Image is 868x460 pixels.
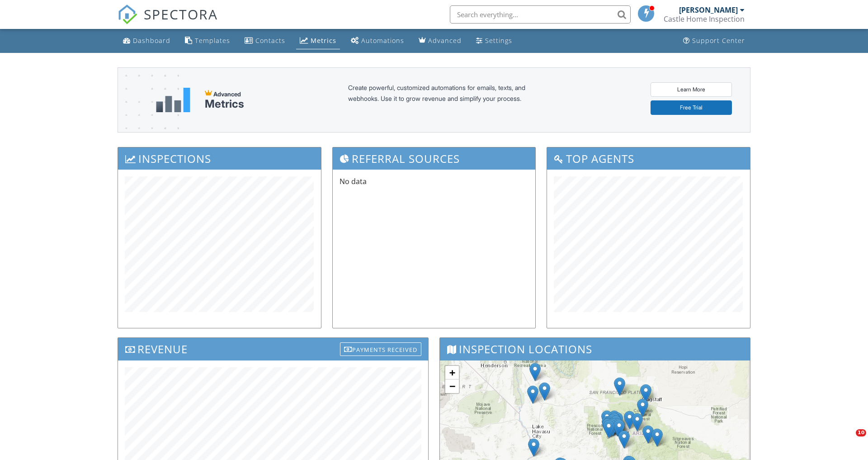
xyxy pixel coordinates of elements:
[472,33,516,49] a: Settings
[118,5,137,24] img: The Best Home Inspection Software - Spectora
[205,98,244,110] div: Metrics
[213,90,241,98] span: Advanced
[118,12,218,31] a: SPECTORA
[651,82,732,97] a: Learn More
[118,68,179,168] img: advanced-banner-bg-f6ff0eecfa0ee76150a1dea9fec4b49f333892f74bc19f1b897a312d7a1b2ff3.png
[361,36,404,45] div: Automations
[296,33,340,49] a: Metrics
[133,36,170,45] div: Dashboard
[664,14,745,24] div: Castle Home Inspection
[428,36,462,45] div: Advanced
[255,36,285,45] div: Contacts
[445,379,459,393] a: Zoom out
[450,5,631,24] input: Search everything...
[333,147,536,170] h3: Referral Sources
[679,33,749,49] a: Support Center
[348,82,547,118] div: Create powerful, customized automations for emails, texts, and webhooks. Use it to grow revenue a...
[692,36,745,45] div: Support Center
[347,33,408,49] a: Automations (Basic)
[547,147,750,170] h3: Top Agents
[440,338,750,360] h3: Inspection Locations
[679,5,738,14] div: [PERSON_NAME]
[340,340,421,355] a: Payments Received
[118,338,428,360] h3: Revenue
[445,366,459,379] a: Zoom in
[156,88,190,112] img: metrics-aadfce2e17a16c02574e7fc40e4d6b8174baaf19895a402c862ea781aae8ef5b.svg
[241,33,289,49] a: Contacts
[651,100,732,115] a: Free Trial
[119,33,174,49] a: Dashboard
[415,33,465,49] a: Advanced
[181,33,234,49] a: Templates
[144,5,218,24] span: SPECTORA
[118,147,321,170] h3: Inspections
[856,429,866,436] span: 10
[195,36,230,45] div: Templates
[837,429,859,451] iframe: Intercom live chat
[485,36,512,45] div: Settings
[340,176,529,312] div: No data
[311,36,336,45] div: Metrics
[340,342,421,356] div: Payments Received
